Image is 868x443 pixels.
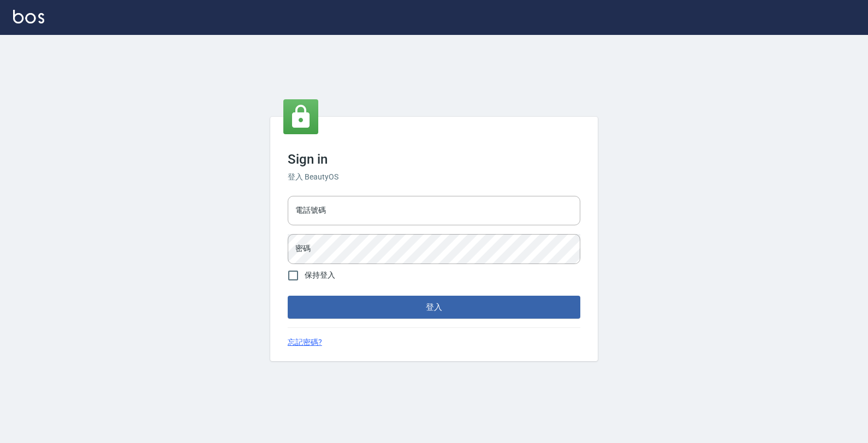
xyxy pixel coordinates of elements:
h3: Sign in [288,152,580,167]
button: 登入 [288,296,580,319]
span: 保持登入 [305,270,335,281]
h6: 登入 BeautyOS [288,171,580,183]
a: 忘記密碼? [288,337,322,348]
img: Logo [13,10,44,23]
